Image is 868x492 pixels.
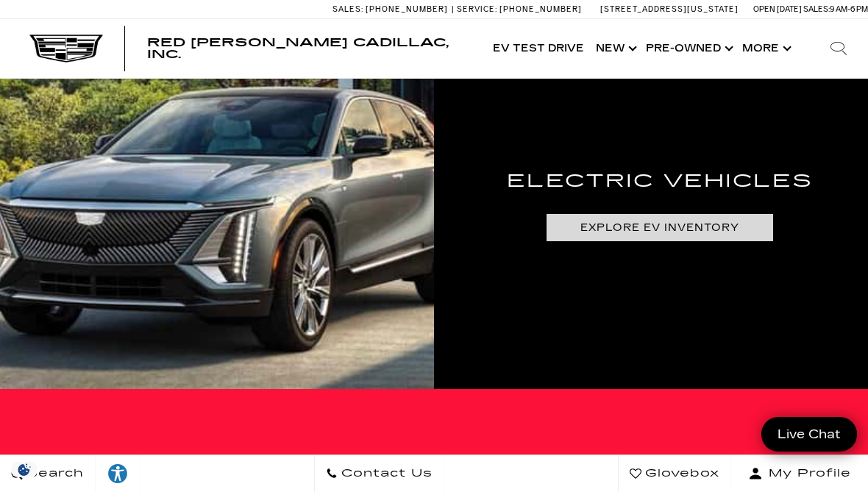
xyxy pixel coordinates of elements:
[338,463,433,484] span: Contact Us
[803,4,830,14] span: Sales:
[96,455,140,492] a: Explore your accessibility options
[147,37,472,60] a: Red [PERSON_NAME] Cadillac, Inc.
[763,463,851,484] span: My Profile
[487,19,590,78] a: EV Test Drive
[618,455,731,492] a: Glovebox
[147,35,449,61] span: Red [PERSON_NAME] Cadillac, Inc.
[830,4,868,14] span: 9 AM-6 PM
[753,4,802,14] span: Open [DATE]
[332,5,452,13] a: Sales: [PHONE_NUMBER]
[809,19,868,78] div: Search
[457,4,497,14] span: Service:
[452,5,586,13] a: Service: [PHONE_NUMBER]
[736,19,794,78] button: More
[499,4,582,14] span: [PHONE_NUMBER]
[332,4,363,14] span: Sales:
[640,19,736,78] a: Pre-Owned
[770,426,848,443] span: Live Chat
[29,35,103,63] img: Cadillac Dark Logo with Cadillac White Text
[507,167,813,196] h3: Electric Vehicles
[600,4,739,14] a: [STREET_ADDRESS][US_STATE]
[23,463,84,484] span: Search
[7,462,41,477] div: Privacy Settings
[641,463,719,484] span: Glovebox
[366,4,448,14] span: [PHONE_NUMBER]
[547,214,772,241] a: Explore EV Inventory
[731,455,868,492] button: Open user profile menu
[590,19,640,78] a: New
[96,463,140,485] div: Explore your accessibility options
[314,455,444,492] a: Contact Us
[761,417,857,452] a: Live Chat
